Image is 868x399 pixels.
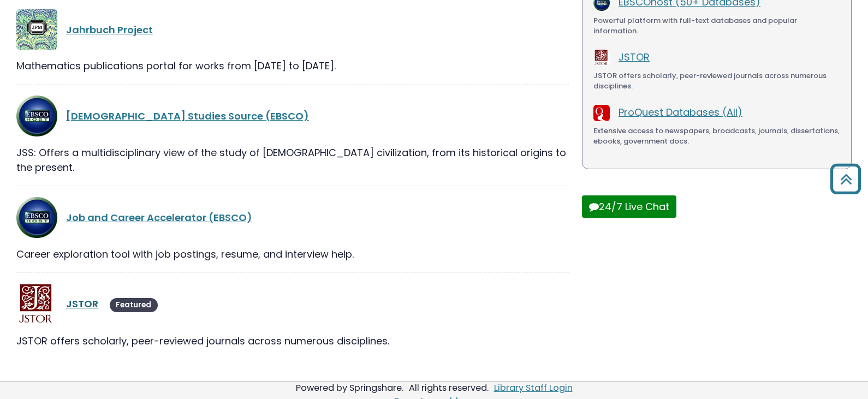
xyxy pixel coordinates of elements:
[16,58,569,73] div: Mathematics publications portal for works from [DATE] to [DATE].
[494,382,573,394] a: Library Staff Login
[826,169,865,189] a: Back to Top
[619,105,742,119] a: ProQuest Databases (All)
[66,23,153,37] a: Jahrbuch Project
[66,109,309,123] a: [DEMOGRAPHIC_DATA] Studies Source (EBSCO)
[593,126,840,147] div: Extensive access to newspapers, broadcasts, journals, dissertations, ebooks, government docs.
[66,297,98,311] a: JSTOR
[593,15,840,37] div: Powerful platform with full-text databases and popular information.
[294,382,405,394] div: Powered by Springshare.
[407,382,490,394] div: All rights reserved.
[582,195,676,218] button: 24/7 Live Chat
[619,50,650,64] a: JSTOR
[66,211,252,224] a: Job and Career Accelerator (EBSCO)
[16,247,569,261] div: Career exploration tool with job postings, resume, and interview help.
[16,334,569,348] div: JSTOR offers scholarly, peer-reviewed journals across numerous disciplines.
[110,298,158,312] span: Featured
[593,70,840,92] div: JSTOR offers scholarly, peer-reviewed journals across numerous disciplines.
[16,145,569,175] div: JSS: Offers a multidisciplinary view of the study of [DEMOGRAPHIC_DATA] civilization, from its hi...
